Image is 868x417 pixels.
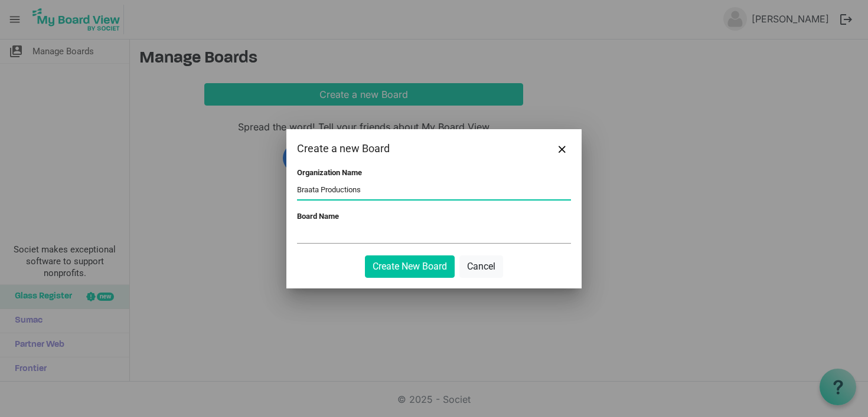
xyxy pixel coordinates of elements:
button: Close [553,140,571,157]
label: Organization Name [297,168,362,177]
button: Cancel [459,255,503,278]
div: Create a new Board [297,140,516,157]
label: Board Name [297,212,339,221]
button: Create New Board [365,255,455,278]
